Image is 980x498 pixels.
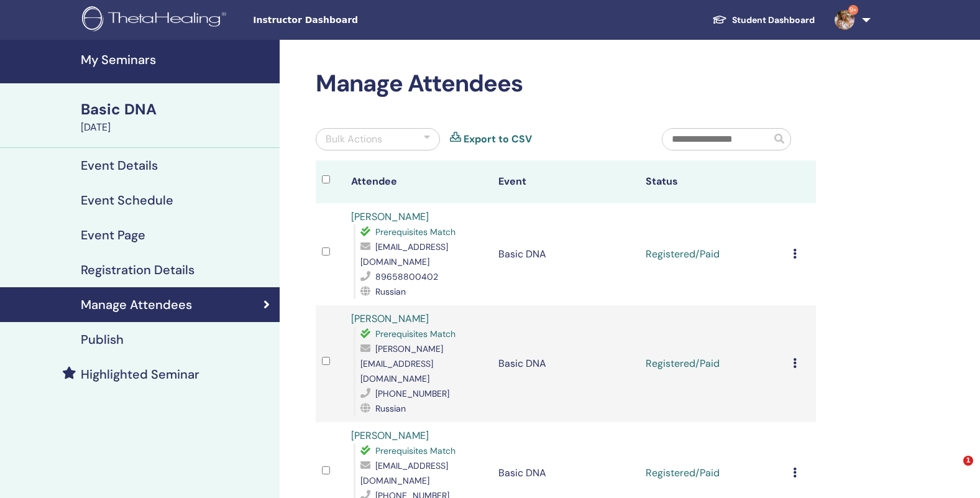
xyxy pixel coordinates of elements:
[81,367,199,382] h4: Highlighted Seminar
[375,286,406,297] span: Russian
[81,52,272,67] h4: My Seminars
[702,9,825,32] a: Student Dashboard
[492,203,639,305] td: Basic DNA
[938,456,968,486] iframe: Intercom live chat
[360,460,448,486] span: [EMAIL_ADDRESS][DOMAIN_NAME]
[81,193,173,208] h4: Event Schedule
[81,262,195,277] h4: Registration Details
[963,456,973,466] span: 1
[639,160,787,203] th: Status
[326,132,382,147] div: Bulk Actions
[316,70,816,98] h2: Manage Attendees
[360,343,443,384] span: [PERSON_NAME][EMAIL_ADDRESS][DOMAIN_NAME]
[464,132,532,147] a: Export to CSV
[712,14,727,25] img: graduation-cap-white.svg
[375,388,449,399] span: [PHONE_NUMBER]
[351,429,429,442] a: [PERSON_NAME]
[492,305,639,422] td: Basic DNA
[345,160,492,203] th: Attendee
[492,160,639,203] th: Event
[375,403,406,414] span: Russian
[81,297,192,312] h4: Manage Attendees
[360,241,448,267] span: [EMAIL_ADDRESS][DOMAIN_NAME]
[375,328,456,339] span: Prerequisites Match
[73,99,280,135] a: Basic DNA[DATE]
[81,228,145,242] h4: Event Page
[81,332,124,347] h4: Publish
[835,10,854,30] img: default.jpg
[375,445,456,456] span: Prerequisites Match
[81,158,158,173] h4: Event Details
[375,271,438,282] span: 89658800402
[848,5,858,15] span: 9+
[82,6,231,34] img: logo.png
[81,99,272,120] div: Basic DNA
[351,210,429,223] a: [PERSON_NAME]
[351,312,429,325] a: [PERSON_NAME]
[253,14,439,27] span: Instructor Dashboard
[81,120,272,135] div: [DATE]
[375,226,456,237] span: Prerequisites Match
